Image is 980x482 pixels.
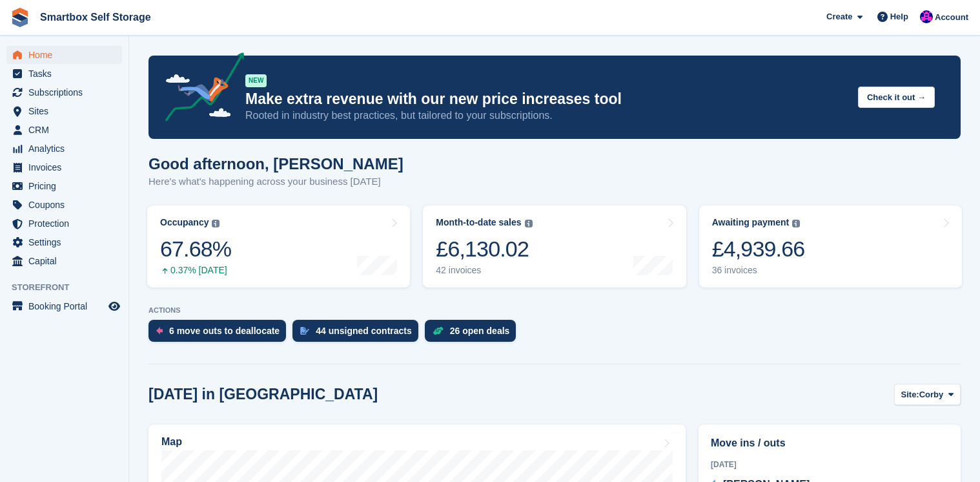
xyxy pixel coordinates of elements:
[28,177,106,195] span: Pricing
[525,220,533,227] img: icon-info-grey-7440780725fd019a000dd9b08b2336e03edf1995a4989e88bcd33f0948082b44.svg
[245,74,267,87] div: NEW
[826,10,852,23] span: Create
[28,196,106,214] span: Coupons
[711,459,948,470] div: [DATE]
[6,102,122,120] a: menu
[792,220,800,227] img: icon-info-grey-7440780725fd019a000dd9b08b2336e03edf1995a4989e88bcd33f0948082b44.svg
[245,109,848,123] p: Rooted in industry best practices, but tailored to your subscriptions.
[28,65,106,83] span: Tasks
[148,320,292,348] a: 6 move outs to deallocate
[6,252,122,270] a: menu
[6,233,122,251] a: menu
[156,327,163,335] img: move_outs_to_deallocate_icon-f764333ba52eb49d3ac5e1228854f67142a1ed5810a6f6cc68b1a99e826820c5.svg
[28,46,106,64] span: Home
[699,205,962,288] a: Awaiting payment £4,939.66 36 invoices
[169,326,280,336] div: 6 move outs to deallocate
[28,297,106,315] span: Booking Portal
[12,281,128,294] span: Storefront
[6,177,122,195] a: menu
[935,11,968,24] span: Account
[423,205,686,288] a: Month-to-date sales £6,130.02 42 invoices
[6,121,122,139] a: menu
[292,320,425,348] a: 44 unsigned contracts
[147,205,410,288] a: Occupancy 67.68% 0.37% [DATE]
[300,327,309,335] img: contract_signature_icon-13c848040528278c33f63329250d36e43548de30e8caae1d1a13099fd9432cc5.svg
[858,87,935,108] button: Check it out →
[10,8,30,27] img: stora-icon-8386f47178a22dfd0bd8f6a31ec36ba5ce8667c1dd55bd0f319d3a0aa187defe.svg
[6,297,122,315] a: menu
[160,265,231,276] div: 0.37% [DATE]
[894,384,961,405] button: Site: Corby
[6,65,122,83] a: menu
[148,386,378,403] h2: [DATE] in [GEOGRAPHIC_DATA]
[316,326,412,336] div: 44 unsigned contracts
[6,158,122,176] a: menu
[712,217,790,228] div: Awaiting payment
[245,90,848,109] p: Make extra revenue with our new price increases tool
[160,236,231,262] div: 67.68%
[28,121,106,139] span: CRM
[28,215,106,233] span: Protection
[436,265,532,276] div: 42 invoices
[28,233,106,251] span: Settings
[28,140,106,158] span: Analytics
[6,140,122,158] a: menu
[161,436,182,448] h2: Map
[436,217,521,228] div: Month-to-date sales
[148,174,403,189] p: Here's what's happening across your business [DATE]
[6,83,122,101] a: menu
[28,252,106,270] span: Capital
[920,10,933,23] img: Sam Austin
[212,220,219,227] img: icon-info-grey-7440780725fd019a000dd9b08b2336e03edf1995a4989e88bcd33f0948082b44.svg
[28,102,106,120] span: Sites
[712,236,805,262] div: £4,939.66
[711,435,948,451] h2: Move ins / outs
[148,306,961,315] p: ACTIONS
[433,326,444,335] img: deal-1b604bf984904fb50ccaf53a9ad4b4a5d6e5aea283cecdc64d6e3604feb123c2.svg
[28,83,106,101] span: Subscriptions
[107,299,122,314] a: Preview store
[901,388,919,401] span: Site:
[450,326,510,336] div: 26 open deals
[160,217,209,228] div: Occupancy
[28,158,106,176] span: Invoices
[6,215,122,233] a: menu
[436,236,532,262] div: £6,130.02
[6,196,122,214] a: menu
[919,388,944,401] span: Corby
[35,6,156,28] a: Smartbox Self Storage
[890,10,908,23] span: Help
[712,265,805,276] div: 36 invoices
[148,155,403,173] h1: Good afternoon, [PERSON_NAME]
[154,52,245,126] img: price-adjustments-announcement-icon-8257ccfd72463d97f412b2fc003d46551f7dbcb40ab6d574587a9cd5c0d94...
[6,46,122,64] a: menu
[425,320,523,348] a: 26 open deals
